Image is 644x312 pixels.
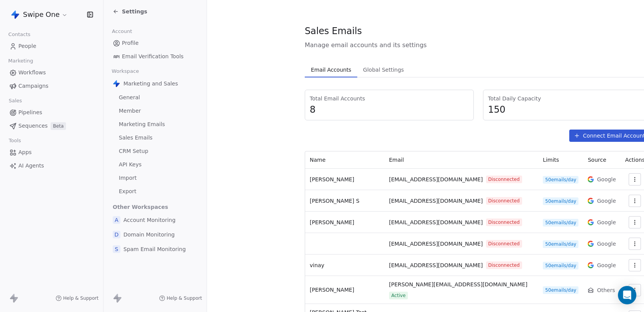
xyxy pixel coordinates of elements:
[543,176,578,184] span: 50 emails/day
[113,8,147,15] a: Settings
[110,145,200,158] a: CRM Setup
[110,158,200,171] a: API Keys
[597,240,616,248] span: Google
[305,25,362,37] span: Sales Emails
[18,122,48,130] span: Sequences
[5,95,25,107] span: Sales
[310,157,325,163] span: Name
[486,176,522,183] span: Disconnected
[618,286,636,304] div: Open Intercom Messenger
[543,219,578,227] span: 50 emails/day
[108,26,135,37] span: Account
[110,172,200,184] a: Import
[123,231,175,238] span: Domain Monitoring
[486,197,522,205] span: Disconnected
[110,131,200,144] a: Sales Emails
[110,201,171,213] span: Other Workspaces
[119,94,140,102] span: General
[6,66,97,79] a: Workflows
[108,66,142,77] span: Workspace
[123,245,186,253] span: Spam Email Monitoring
[119,147,148,155] span: CRM Setup
[310,104,469,115] span: 8
[486,218,522,226] span: Disconnected
[308,64,354,75] span: Email Accounts
[119,187,136,195] span: Export
[543,240,578,248] span: 50 emails/day
[389,157,404,163] span: Email
[113,216,120,224] span: A
[360,64,407,75] span: Global Settings
[159,295,202,301] a: Help & Support
[5,135,24,146] span: Tools
[6,80,97,92] a: Campaigns
[119,120,165,128] span: Marketing Emails
[9,8,69,21] button: Swipe One
[167,295,202,301] span: Help & Support
[18,42,36,50] span: People
[51,122,66,130] span: Beta
[122,53,184,61] span: Email Verification Tools
[23,10,60,20] span: Swipe One
[310,198,360,204] span: [PERSON_NAME] S
[18,162,44,170] span: AI Agents
[18,108,42,117] span: Pipelines
[597,197,616,205] span: Google
[6,120,97,132] a: SequencesBeta
[113,80,120,87] img: Swipe%20One%20Logo%201-1.svg
[63,295,99,301] span: Help & Support
[119,107,141,115] span: Member
[543,286,578,294] span: 50 emails/day
[597,286,615,294] span: Others
[11,10,20,19] img: Swipe%20One%20Logo%201-1.svg
[310,95,469,102] span: Total Email Accounts
[119,161,141,169] span: API Keys
[389,281,527,289] span: [PERSON_NAME][EMAIL_ADDRESS][DOMAIN_NAME]
[6,106,97,119] a: Pipelines
[389,240,483,248] span: [EMAIL_ADDRESS][DOMAIN_NAME]
[119,134,153,142] span: Sales Emails
[113,231,120,238] span: D
[5,55,36,67] span: Marketing
[6,146,97,159] a: Apps
[56,295,99,301] a: Help & Support
[113,245,120,253] span: S
[389,292,408,299] span: Active
[18,148,32,156] span: Apps
[588,157,606,163] span: Source
[123,216,176,224] span: Account Monitoring
[543,197,578,205] span: 50 emails/day
[122,8,147,15] span: Settings
[543,262,578,269] span: 50 emails/day
[543,157,559,163] span: Limits
[110,185,200,198] a: Export
[310,176,354,182] span: [PERSON_NAME]
[389,261,483,269] span: [EMAIL_ADDRESS][DOMAIN_NAME]
[110,105,200,117] a: Member
[310,219,354,225] span: [PERSON_NAME]
[18,69,46,77] span: Workflows
[110,37,200,49] a: Profile
[110,118,200,131] a: Marketing Emails
[486,240,522,248] span: Disconnected
[486,261,522,269] span: Disconnected
[310,287,354,293] span: [PERSON_NAME]
[5,29,34,40] span: Contacts
[597,261,616,269] span: Google
[110,91,200,104] a: General
[597,176,616,183] span: Google
[389,218,483,227] span: [EMAIL_ADDRESS][DOMAIN_NAME]
[6,40,97,53] a: People
[389,176,483,184] span: [EMAIL_ADDRESS][DOMAIN_NAME]
[18,82,48,90] span: Campaigns
[119,174,136,182] span: Import
[122,39,139,47] span: Profile
[6,159,97,172] a: AI Agents
[123,80,178,87] span: Marketing and Sales
[389,197,483,205] span: [EMAIL_ADDRESS][DOMAIN_NAME]
[110,50,200,63] a: Email Verification Tools
[597,218,616,226] span: Google
[310,262,324,268] span: vinay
